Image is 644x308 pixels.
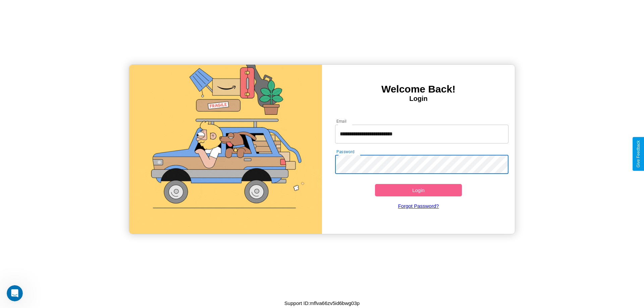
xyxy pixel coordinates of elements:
label: Password [336,149,354,155]
p: Support ID: mflva66zv5id6bwg03p [284,299,360,308]
a: Forgot Password? [332,196,505,215]
button: Login [375,184,462,196]
label: Email [336,118,347,124]
iframe: Intercom live chat [7,285,23,301]
h3: Welcome Back! [322,83,515,95]
img: gif [129,65,322,234]
h4: Login [322,95,515,103]
div: Give Feedback [636,140,641,168]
